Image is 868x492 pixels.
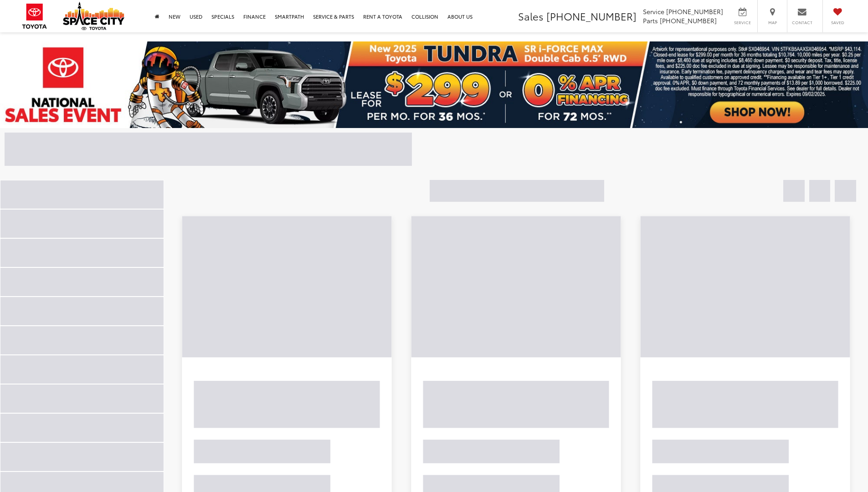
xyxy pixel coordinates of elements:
span: [PHONE_NUMBER] [666,7,723,16]
span: Service [643,7,664,16]
span: Sales [518,9,544,23]
img: Space City Toyota [63,2,124,30]
span: Parts [643,16,658,25]
span: Service [732,20,753,26]
span: Saved [827,20,847,26]
span: [PHONE_NUMBER] [660,16,717,25]
span: Map [762,20,782,26]
span: Contact [792,20,812,26]
span: [PHONE_NUMBER] [546,9,637,23]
